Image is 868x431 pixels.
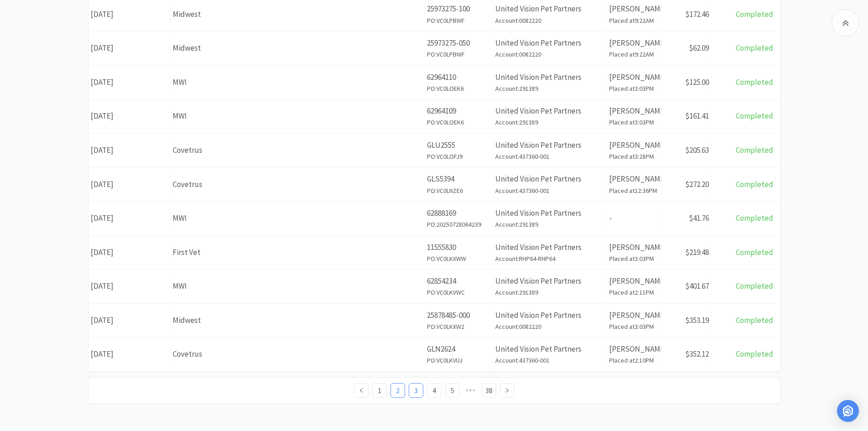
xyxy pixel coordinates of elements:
span: Completed [736,349,773,359]
div: [DATE] [88,71,170,94]
p: United Vision Pet Partners [495,105,604,117]
h6: Placed at 3:03PM [609,117,659,127]
div: First Vet [173,246,422,259]
h6: PO: VC0LOEK6 [427,117,490,127]
p: United Vision Pet Partners [495,309,604,322]
h6: Account: 291389 [495,83,604,93]
span: Completed [736,77,773,87]
div: [DATE] [88,241,170,264]
p: United Vision Pet Partners [495,71,604,83]
span: $401.67 [685,281,709,291]
span: Completed [736,247,773,257]
p: 25973275-050 [427,37,490,49]
p: 25878485-000 [427,309,490,322]
p: GLN2624 [427,343,490,355]
span: $161.41 [685,111,709,121]
p: United Vision Pet Partners [495,173,604,185]
p: [PERSON_NAME] [609,3,659,15]
h6: Placed at 3:03PM [609,254,659,264]
p: [PERSON_NAME] [609,173,659,185]
h6: PO: VC0LOFJ9 [427,151,490,161]
p: [PERSON_NAME] [609,275,659,287]
span: Completed [736,43,773,53]
span: Completed [736,213,773,223]
h6: PO: VC0LKXWW [427,254,490,264]
div: [DATE] [88,3,170,26]
h6: PO: VC0LOEK6 [427,83,490,93]
i: icon: left [359,388,364,393]
div: [DATE] [88,343,170,366]
li: 5 [445,383,460,398]
p: [PERSON_NAME] [609,309,659,322]
p: 62854234 [427,275,490,287]
li: 3 [409,383,423,398]
h6: PO: VC0LPBWF [427,49,490,59]
h6: Placed at 2:11PM [609,287,659,297]
span: $125.00 [685,77,709,87]
div: MWI [173,76,422,88]
h6: Placed at 9:22AM [609,16,659,26]
h6: Account: 291389 [495,287,604,297]
p: - [609,212,659,224]
span: $353.19 [685,315,709,325]
h6: PO: VC0LKVWC [427,287,490,297]
span: Completed [736,179,773,189]
p: [PERSON_NAME] [609,71,659,83]
h6: Account: 0082220 [495,49,604,59]
h6: PO: VC0LKXW2 [427,322,490,332]
div: [DATE] [88,275,170,298]
a: 3 [409,384,423,397]
h6: Placed at 3:03PM [609,83,659,93]
span: Completed [736,281,773,291]
h6: PO: VC0LKVUJ [427,355,490,365]
p: GLU2555 [427,139,490,151]
p: United Vision Pet Partners [495,343,604,355]
h6: Placed at 2:10PM [609,355,659,365]
h6: Account: 291389 [495,219,604,229]
h6: Account: RHP64-RHP64 [495,254,604,264]
a: 4 [427,384,441,397]
div: Midwest [173,42,422,54]
div: Covetrus [173,144,422,156]
h6: Placed at 3:03PM [609,322,659,332]
span: $62.09 [689,43,709,53]
h6: Account: 0082220 [495,322,604,332]
div: Covetrus [173,178,422,191]
i: icon: right [504,388,510,393]
div: Midwest [173,314,422,327]
div: [DATE] [88,173,170,196]
span: Completed [736,315,773,325]
p: [PERSON_NAME] [609,343,659,355]
span: Completed [736,9,773,19]
h6: Account: 437360-001 [495,186,604,196]
div: [DATE] [88,36,170,60]
h6: Placed at 9:22AM [609,49,659,59]
div: Covetrus [173,348,422,360]
h6: Account: 437360-001 [495,355,604,365]
span: Completed [736,145,773,155]
a: 38 [482,384,496,397]
p: 11555830 [427,241,490,254]
span: $205.63 [685,145,709,155]
li: Next 5 Pages [463,383,478,398]
div: [DATE] [88,207,170,230]
h6: Account: 437360-001 [495,151,604,161]
li: 1 [372,383,387,398]
h6: Placed at 3:28PM [609,151,659,161]
span: $219.48 [685,247,709,257]
p: [PERSON_NAME] [609,37,659,49]
a: 2 [391,384,405,397]
a: 1 [373,384,386,397]
div: MWI [173,280,422,292]
span: $272.20 [685,179,709,189]
div: Open Intercom Messenger [837,400,859,422]
p: United Vision Pet Partners [495,3,604,15]
p: 25973275-100 [427,3,490,15]
p: [PERSON_NAME] [609,105,659,117]
p: United Vision Pet Partners [495,241,604,254]
div: Midwest [173,8,422,21]
span: $172.46 [685,9,709,19]
p: 62888169 [427,207,490,219]
li: 2 [390,383,405,398]
li: Next Page [500,383,514,398]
